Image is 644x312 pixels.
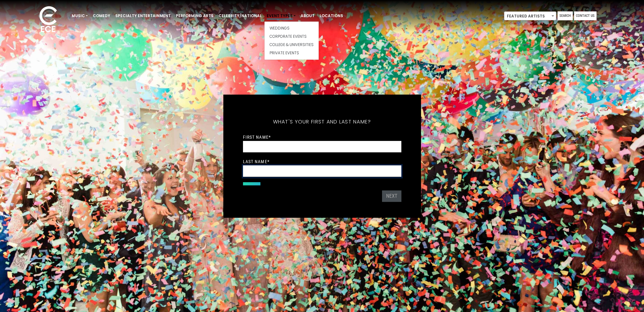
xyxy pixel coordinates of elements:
[264,10,298,21] a: Event Types
[69,10,90,21] a: Music
[317,10,346,21] a: Locations
[298,10,317,21] a: About
[243,159,270,164] label: Last Name
[173,10,216,21] a: Performing Arts
[216,10,264,21] a: Celebrity/National
[504,12,556,21] span: Featured Artists
[265,24,319,32] a: Weddings
[243,134,271,140] label: First Name
[90,10,113,21] a: Comedy
[265,49,319,57] a: Private Events
[504,11,556,20] span: Featured Artists
[574,11,596,20] a: Contact Us
[558,11,573,20] a: Search
[32,4,64,35] img: ece_new_logo_whitev2-1.png
[113,10,173,21] a: Specialty Entertainment
[265,32,319,41] a: Corporate Events
[243,110,401,133] h5: What's your first and last name?
[265,41,319,49] a: College & Universities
